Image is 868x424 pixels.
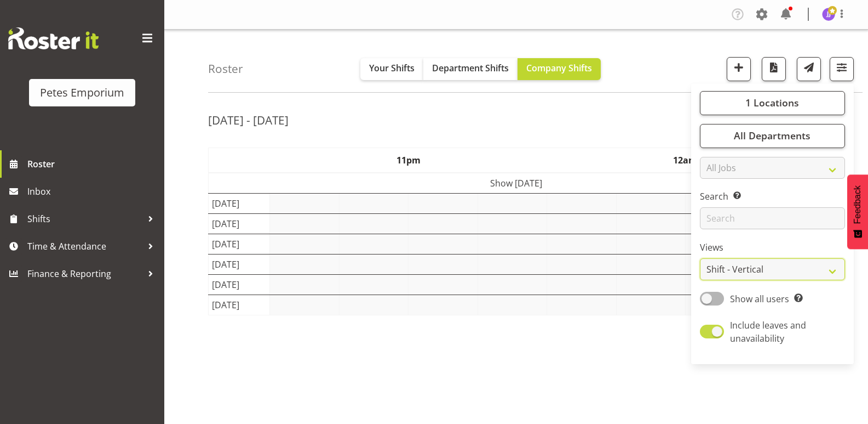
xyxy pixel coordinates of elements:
img: Rosterit website logo [8,27,99,49]
th: 12am [547,148,824,173]
img: janelle-jonkers702.jpg [822,8,835,21]
td: Show [DATE] [209,173,824,194]
span: 1 Locations [745,96,799,109]
h4: Roster [208,63,243,75]
button: Filter Shifts [830,57,854,81]
td: [DATE] [209,274,270,295]
h2: [DATE] - [DATE] [208,113,289,127]
span: Your Shifts [369,62,415,74]
button: Your Shifts [360,58,423,80]
span: Finance & Reporting [27,265,142,282]
div: Petes Emporium [40,84,124,101]
button: Download a PDF of the roster according to the set date range. [762,57,786,81]
button: All Departments [700,124,845,148]
button: Send a list of all shifts for the selected filtered period to all rostered employees. [797,57,821,81]
span: Inbox [27,183,159,200]
label: Views [700,241,845,254]
span: Department Shifts [432,62,509,74]
span: Roster [27,156,159,172]
button: Add a new shift [727,57,751,81]
td: [DATE] [209,295,270,315]
label: Search [700,190,845,203]
span: Feedback [853,185,863,224]
button: Department Shifts [423,58,518,80]
span: Time & Attendance [27,238,142,255]
span: Shifts [27,211,142,227]
td: [DATE] [209,193,270,213]
td: [DATE] [209,254,270,274]
span: Include leaves and unavailability [730,319,806,344]
td: [DATE] [209,234,270,254]
button: 1 Locations [700,91,845,115]
button: Company Shifts [518,58,601,80]
th: 11pm [270,148,547,173]
span: Show all users [730,293,789,305]
td: [DATE] [209,213,270,234]
span: Company Shifts [526,62,592,74]
button: Feedback - Show survey [847,174,868,249]
input: Search [700,207,845,229]
span: All Departments [734,129,810,142]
